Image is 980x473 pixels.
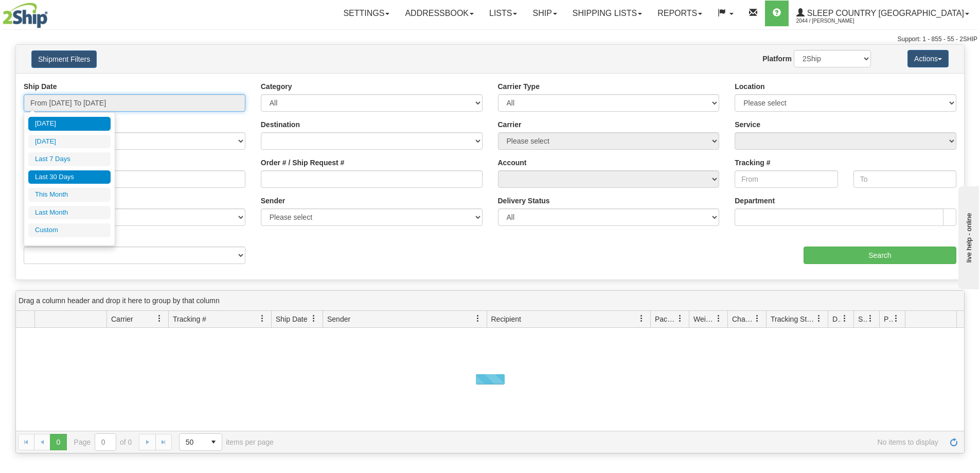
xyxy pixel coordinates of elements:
[28,223,111,237] li: Custom
[749,310,766,327] a: Charge filter column settings
[186,437,199,447] span: 50
[650,1,710,26] a: Reports
[671,310,689,327] a: Packages filter column settings
[254,310,271,327] a: Tracking # filter column settings
[525,1,564,26] a: Ship
[16,291,964,311] div: grid grouping header
[789,1,977,26] a: Sleep Country [GEOGRAPHIC_DATA] 2044 / [PERSON_NAME]
[498,81,540,92] label: Carrier Type
[205,434,222,450] span: select
[710,310,727,327] a: Weight filter column settings
[261,196,285,206] label: Sender
[288,438,938,446] span: No items to display
[732,314,754,324] span: Charge
[735,196,775,206] label: Department
[946,434,962,450] a: Refresh
[8,9,95,16] div: live help - online
[884,314,893,324] span: Pickup Status
[261,81,292,92] label: Category
[762,54,792,64] label: Platform
[179,433,274,451] span: items per page
[735,170,838,188] input: From
[655,314,676,324] span: Packages
[735,81,764,92] label: Location
[28,117,111,131] li: [DATE]
[305,310,323,327] a: Ship Date filter column settings
[804,247,956,264] input: Search
[853,170,956,188] input: To
[50,434,66,450] span: Page 0
[887,310,905,327] a: Pickup Status filter column settings
[276,314,307,324] span: Ship Date
[3,3,48,28] img: logo2044.jpg
[24,81,57,92] label: Ship Date
[693,314,715,324] span: Weight
[498,196,550,206] label: Delivery Status
[469,310,487,327] a: Sender filter column settings
[956,184,979,289] iframe: chat widget
[805,9,964,17] span: Sleep Country [GEOGRAPHIC_DATA]
[498,119,522,130] label: Carrier
[907,50,949,67] button: Actions
[327,314,350,324] span: Sender
[771,314,815,324] span: Tracking Status
[179,433,222,451] span: Page sizes drop down
[858,314,867,324] span: Shipment Issues
[3,35,977,44] div: Support: 1 - 855 - 55 - 2SHIP
[482,1,525,26] a: Lists
[261,119,300,130] label: Destination
[261,157,345,168] label: Order # / Ship Request #
[836,310,853,327] a: Delivery Status filter column settings
[31,50,97,68] button: Shipment Filters
[28,135,111,149] li: [DATE]
[28,206,111,220] li: Last Month
[796,16,874,26] span: 2044 / [PERSON_NAME]
[397,1,482,26] a: Addressbook
[74,433,132,451] span: Page of 0
[862,310,879,327] a: Shipment Issues filter column settings
[151,310,168,327] a: Carrier filter column settings
[28,188,111,202] li: This Month
[832,314,841,324] span: Delivery Status
[633,310,650,327] a: Recipient filter column settings
[173,314,206,324] span: Tracking #
[735,157,770,168] label: Tracking #
[28,152,111,166] li: Last 7 Days
[565,1,650,26] a: Shipping lists
[810,310,828,327] a: Tracking Status filter column settings
[498,157,527,168] label: Account
[335,1,397,26] a: Settings
[735,119,760,130] label: Service
[491,314,521,324] span: Recipient
[28,170,111,184] li: Last 30 Days
[111,314,133,324] span: Carrier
